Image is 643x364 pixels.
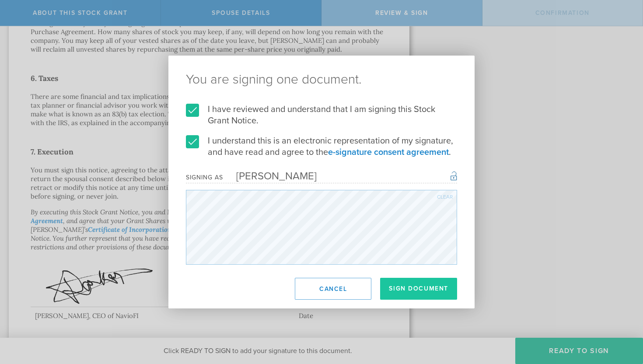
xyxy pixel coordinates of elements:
[186,135,457,158] label: I understand this is an electronic representation of my signature, and have read and agree to the .
[328,147,449,157] a: e-signature consent agreement
[380,278,457,300] button: Sign Document
[223,170,317,182] div: [PERSON_NAME]
[186,174,223,181] div: Signing as
[295,278,371,300] button: Cancel
[186,73,457,86] ng-pluralize: You are signing one document.
[186,104,457,126] label: I have reviewed and understand that I am signing this Stock Grant Notice.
